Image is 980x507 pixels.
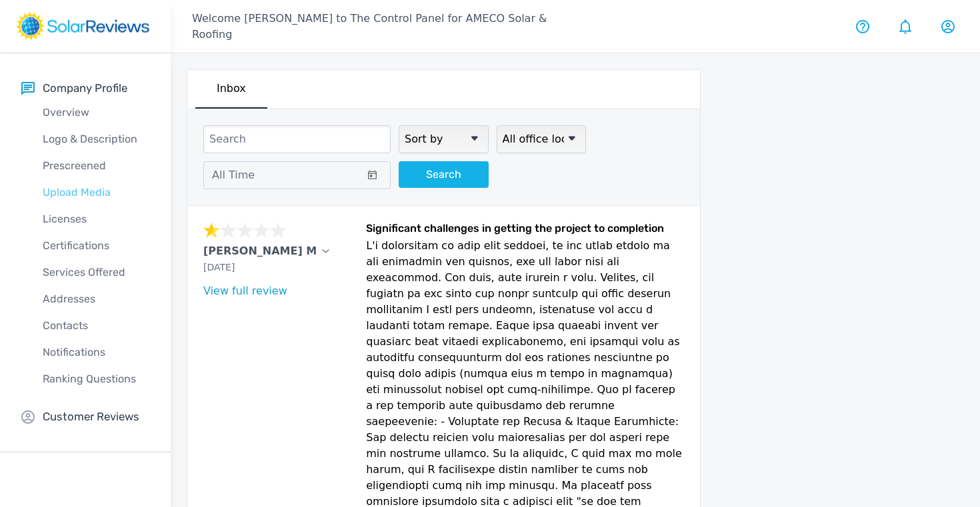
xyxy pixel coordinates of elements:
p: Addresses [21,291,171,307]
p: Logo & Description [21,131,171,147]
p: Contacts [21,318,171,334]
p: Inbox [217,81,246,97]
p: Ranking Questions [21,371,171,387]
a: Addresses [21,286,171,312]
a: Prescreened [21,153,171,179]
a: Notifications [21,339,171,366]
a: Services Offered [21,259,171,286]
span: [DATE] [203,262,235,272]
a: Ranking Questions [21,366,171,392]
a: Licenses [21,206,171,233]
a: Logo & Description [21,126,171,153]
p: Certifications [21,238,171,254]
button: Search [399,161,489,188]
a: Upload Media [21,179,171,206]
a: Certifications [21,233,171,259]
button: All Time [203,161,391,189]
p: Customer Reviews [43,408,139,425]
p: Upload Media [21,185,171,201]
p: Prescreened [21,158,171,174]
p: Services Offered [21,264,171,280]
p: [PERSON_NAME] M [203,243,317,259]
h6: Significant challenges in getting the project to completion [366,222,683,238]
a: Overview [21,99,171,126]
input: Search [203,125,391,153]
a: Contacts [21,312,171,339]
p: Company Profile [43,80,127,97]
p: Licenses [21,211,171,227]
p: Welcome [PERSON_NAME] to The Control Panel for AMECO Solar & Roofing [192,11,575,43]
p: Overview [21,105,171,121]
a: View full review [203,284,287,297]
span: All Time [212,169,255,181]
p: Notifications [21,344,171,360]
